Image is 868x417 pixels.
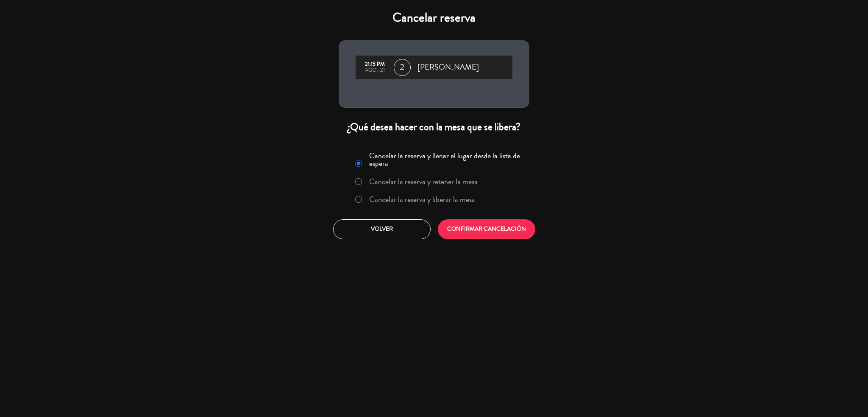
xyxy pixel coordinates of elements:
[394,59,411,76] span: 2
[339,120,529,134] div: ¿Qué desea hacer con la mesa que se libera?
[369,178,478,185] label: Cancelar la reserva y retener la mesa
[417,61,479,74] span: [PERSON_NAME]
[360,67,389,73] div: ago., 21
[333,219,431,239] button: Volver
[438,219,535,239] button: CONFIRMAR CANCELACIÓN
[369,152,524,167] label: Cancelar la reserva y llenar el lugar desde la lista de espera
[369,196,475,203] label: Cancelar la reserva y liberar la mesa
[339,10,529,25] h4: Cancelar reserva
[360,62,389,67] div: 21:15 PM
